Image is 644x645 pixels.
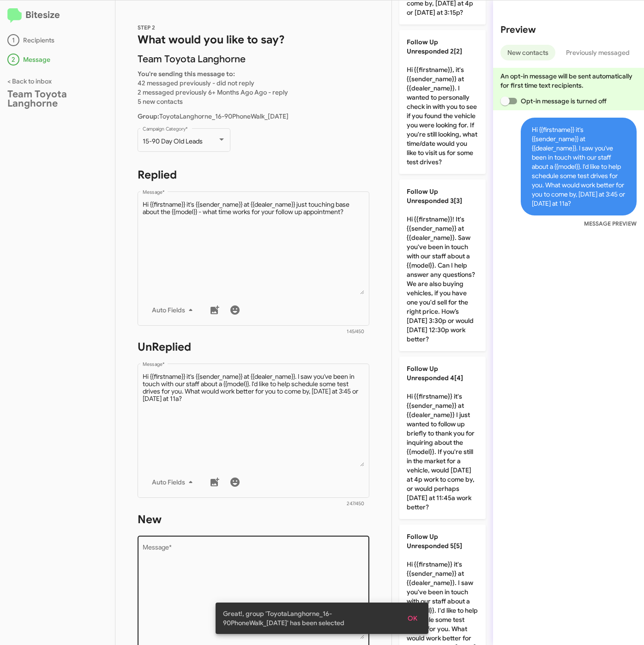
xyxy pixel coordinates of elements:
[521,118,637,215] span: Hi {{firstname}} it's {{sender_name}} at {{dealer_name}}. I saw you've been in touch with our sta...
[500,72,637,90] p: An opt-in message will be sent automatically for first time text recipients.
[144,474,204,490] button: Auto Fields
[500,23,637,37] h2: Preview
[7,77,52,85] a: < Back to inbox
[407,187,462,205] span: Follow Up Unresponded 3[3]
[138,112,289,120] span: ToyotaLanghorne_16-90PhoneWalk_[DATE]
[152,302,196,318] span: Auto Fields
[400,610,425,627] button: OK
[559,45,637,60] button: Previously messaged
[152,474,196,490] span: Auto Fields
[399,179,486,351] p: Hi {{firstname}}! It's {{sender_name}} at {{dealer_name}}. Saw you've been in touch with our staf...
[521,96,607,107] span: Opt-in message is turned off
[399,357,486,519] p: Hi {{firstname}} it's {{sender_name}} at {{dealer_name}} I just wanted to follow up briefly to th...
[407,364,463,382] span: Follow Up Unresponded 4[4]
[7,90,108,108] div: Team Toyota Langhorne
[138,32,369,47] h1: What would you like to say?
[138,24,155,31] span: STEP 2
[7,8,108,23] h2: Bitesize
[7,8,22,23] img: logo-minimal.svg
[407,532,462,550] span: Follow Up Unresponded 5[5]
[347,501,364,507] mat-hint: 247/450
[7,54,108,66] div: Message
[138,167,369,182] h1: Replied
[347,329,364,334] mat-hint: 145/450
[507,45,548,60] span: New contacts
[138,70,235,78] b: You're sending this message to:
[584,219,637,228] small: MESSAGE PREVIEW
[500,45,555,60] button: New contacts
[566,45,630,60] span: Previously messaged
[138,88,288,96] span: 2 messaged previously 6+ Months Ago Ago - reply
[407,38,462,55] span: Follow Up Unresponded 2[2]
[138,79,254,87] span: 42 messaged previously - did not reply
[144,302,204,318] button: Auto Fields
[408,610,417,627] span: OK
[223,609,396,627] span: Great!, group 'ToyotaLanghorne_16-90PhoneWalk_[DATE]' has been selected
[143,137,203,145] span: 15-90 Day Old Leads
[7,34,108,46] div: Recipients
[138,112,159,120] b: Group:
[138,54,369,64] p: Team Toyota Langhorne
[7,34,19,46] div: 1
[138,512,369,527] h1: New
[138,340,369,354] h1: UnReplied
[399,30,486,174] p: Hi {{firstname}}, it's {{sender_name}} at {{dealer_name}}. I wanted to personally check in with y...
[138,97,183,106] span: 5 new contacts
[7,54,19,66] div: 2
